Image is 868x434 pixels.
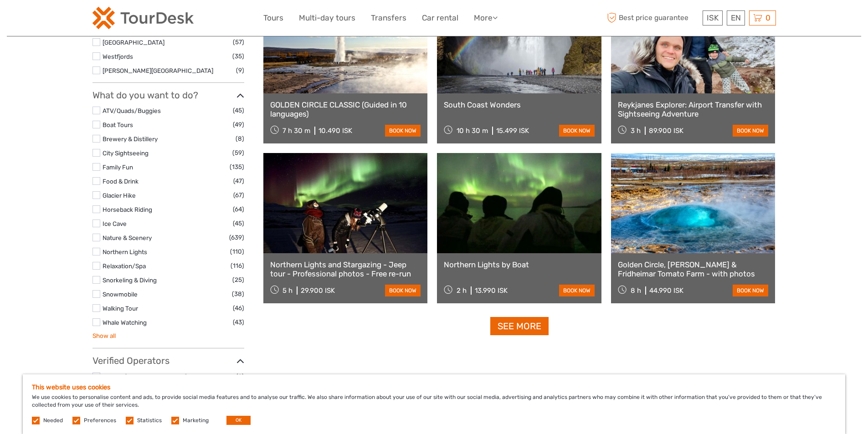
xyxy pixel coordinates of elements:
[92,355,244,366] h3: Verified Operators
[236,371,244,382] span: (9)
[103,135,158,143] a: Brewery & Distillery
[422,11,458,25] a: Car rental
[232,275,244,285] span: (25)
[103,149,149,157] a: City Sightseeing
[233,176,244,186] span: (47)
[103,53,133,60] a: Westfjords
[103,39,164,46] a: [GEOGRAPHIC_DATA]
[444,100,595,109] a: South Coast Wonders
[559,125,595,137] a: book now
[233,317,244,327] span: (43)
[230,246,244,257] span: (110)
[282,286,293,295] span: 5 h
[490,317,549,336] a: See more
[103,319,147,326] a: Whale Watching
[92,7,194,29] img: 120-15d4194f-c635-41b9-a512-a3cb382bfb57_logo_small.png
[232,289,244,299] span: (38)
[103,220,127,227] a: Ice Cave
[618,260,769,279] a: Golden Circle, [PERSON_NAME] & Fridheimar Tomato Farm - with photos
[457,127,488,135] span: 10 h 30 m
[103,234,152,241] a: Nature & Scenery
[43,417,63,424] label: Needed
[270,100,421,119] a: GOLDEN CIRCLE CLASSIC (Guided in 10 languages)
[733,125,768,137] a: book now
[103,291,138,298] a: Snowmobile
[318,127,352,135] div: 10.490 ISK
[103,178,139,185] a: Food & Drink
[649,127,683,135] div: 89.900 ISK
[299,11,355,25] a: Multi-day tours
[371,11,406,25] a: Transfers
[457,286,467,295] span: 2 h
[32,383,836,391] h5: This website uses cookies
[230,162,244,172] span: (135)
[229,232,244,243] span: (639)
[103,107,161,114] a: ATV/Quads/Buggies
[236,133,244,144] span: (8)
[727,10,745,26] div: EN
[233,303,244,313] span: (46)
[103,305,138,312] a: Walking Tour
[270,260,421,279] a: Northern Lights and Stargazing - Jeep tour - Professional photos - Free re-run
[233,119,244,130] span: (49)
[232,148,244,158] span: (59)
[282,127,310,135] span: 7 h 30 m
[103,248,147,255] a: Northern Lights
[559,285,595,296] a: book now
[263,11,283,25] a: Tours
[496,127,529,135] div: 15.499 ISK
[105,14,116,25] button: Open LiveChat chat widget
[103,206,152,213] a: Horseback Riding
[385,125,421,137] a: book now
[13,16,103,23] p: We're away right now. Please check back later!
[92,332,116,339] a: Show all
[301,286,335,295] div: 29.900 ISK
[137,417,162,424] label: Statistics
[649,286,683,295] div: 44.990 ISK
[631,286,641,295] span: 8 h
[605,10,700,26] span: Best price guarantee
[618,100,769,119] a: Reykjanes Explorer: Airport Transfer with Sightseeing Adventure
[103,373,221,380] a: Activity [GEOGRAPHIC_DATA] by Icelandia
[444,260,595,269] a: Northern Lights by Boat
[474,11,498,25] a: More
[103,276,157,284] a: Snorkeling & Diving
[103,262,146,270] a: Relaxation/Spa
[385,285,421,296] a: book now
[233,218,244,229] span: (45)
[103,163,133,171] a: Family Fun
[233,204,244,214] span: (64)
[764,13,772,22] span: 0
[233,105,244,116] span: (45)
[23,374,845,434] div: We use cookies to personalise content and ads, to provide social media features and to analyse ou...
[84,417,116,424] label: Preferences
[733,285,768,296] a: book now
[236,65,244,76] span: (9)
[232,51,244,61] span: (35)
[631,127,641,135] span: 3 h
[475,286,508,295] div: 13.990 ISK
[707,13,719,22] span: ISK
[231,260,244,271] span: (116)
[92,90,244,101] h3: What do you want to do?
[183,417,209,424] label: Marketing
[103,67,213,74] a: [PERSON_NAME][GEOGRAPHIC_DATA]
[226,416,251,425] button: OK
[103,121,133,128] a: Boat Tours
[233,37,244,47] span: (57)
[233,190,244,200] span: (67)
[103,192,136,199] a: Glacier Hike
